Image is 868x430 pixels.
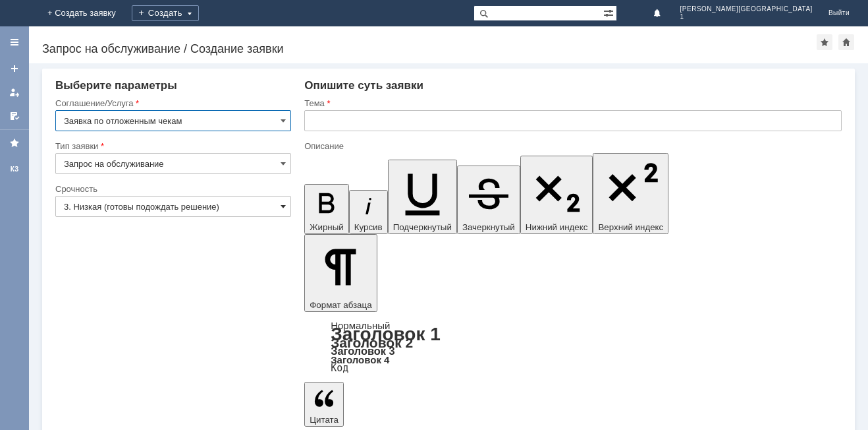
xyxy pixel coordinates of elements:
[331,362,348,374] a: Код
[304,184,349,234] button: Жирный
[310,415,339,425] span: Цитата
[55,79,177,92] span: Выберите параметры
[354,222,383,232] span: Курсив
[331,320,390,331] a: Нормальный
[526,222,588,232] span: Нижний индекс
[310,300,371,310] span: Формат абзаца
[598,222,663,232] span: Верхний индекс
[520,156,593,234] button: Нижний индекс
[55,185,288,193] div: Срочность
[304,382,344,427] button: Цитата
[55,99,288,107] div: Соглашение/Услуга
[388,160,457,234] button: Подчеркнутый
[42,42,817,55] div: Запрос на обслуживание / Создание заявки
[680,13,813,21] span: 1
[4,58,25,79] a: Создать заявку
[304,142,839,150] div: Описание
[817,34,832,50] div: Добавить в избранное
[304,99,839,107] div: Тема
[310,222,344,232] span: Жирный
[304,79,423,92] span: Опишите суть заявки
[304,321,842,373] div: Формат абзаца
[331,324,441,344] a: Заголовок 1
[457,166,520,234] button: Зачеркнутый
[838,34,854,50] div: Сделать домашней страницей
[4,106,25,127] a: Мои согласования
[4,159,25,180] a: КЗ
[680,5,813,13] span: [PERSON_NAME][GEOGRAPHIC_DATA]
[304,234,377,312] button: Формат абзаца
[593,153,668,234] button: Верхний индекс
[349,190,388,234] button: Курсив
[55,142,288,150] div: Тип заявки
[4,164,25,175] div: КЗ
[603,6,616,18] span: Расширенный поиск
[331,354,389,365] a: Заголовок 4
[331,345,394,357] a: Заголовок 3
[462,222,515,232] span: Зачеркнутый
[132,5,199,21] div: Создать
[331,335,413,350] a: Заголовок 2
[393,222,452,232] span: Подчеркнутый
[4,82,25,103] a: Мои заявки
